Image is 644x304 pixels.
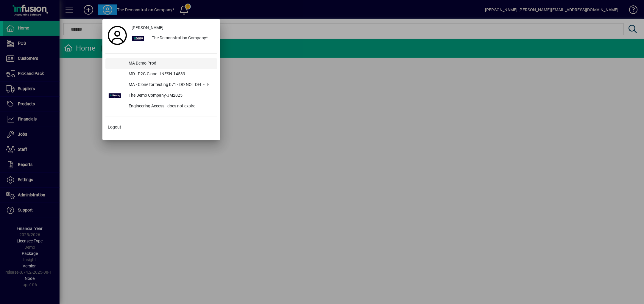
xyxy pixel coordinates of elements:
button: MD - P2G Clone - INFSN-14539 [105,69,217,80]
div: MA - Clone for testing b71 - DO NOT DELETE [124,80,217,90]
button: Engineering Access - does not expire [105,101,217,112]
button: The Demonstration Company* [129,33,217,44]
a: [PERSON_NAME] [129,22,217,33]
div: Engineering Access - does not expire [124,101,217,112]
button: The Demo Company-JM2025 [105,90,217,101]
div: MD - P2G Clone - INFSN-14539 [124,69,217,80]
button: MA - Clone for testing b71 - DO NOT DELETE [105,80,217,90]
div: The Demonstration Company* [147,33,217,44]
div: MA Demo Prod [124,58,217,69]
a: Profile [105,30,129,41]
button: MA Demo Prod [105,58,217,69]
span: Logout [108,124,121,130]
button: Logout [105,122,217,132]
div: The Demo Company-JM2025 [124,90,217,101]
span: [PERSON_NAME] [132,25,163,31]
